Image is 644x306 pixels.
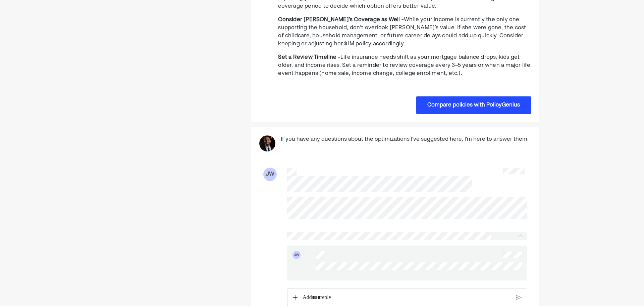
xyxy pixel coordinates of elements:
[263,168,277,181] div: JW
[278,17,526,47] span: While your income is currently the only one supporting the household, don’t overlook [PERSON_NAME...
[281,135,529,144] pre: If you have any questions about the optimizations I've suggested here, I'm here to answer them.
[278,55,530,76] span: Life insurance needs shift as your mortgage balance drops, kids get older, and income rises. Set ...
[278,55,340,60] strong: Set a Review Timeline -
[416,96,531,114] button: Compare policies with PolicyGenius
[278,17,404,23] strong: Consider [PERSON_NAME]’s Coverage as Well -
[292,251,301,259] div: JW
